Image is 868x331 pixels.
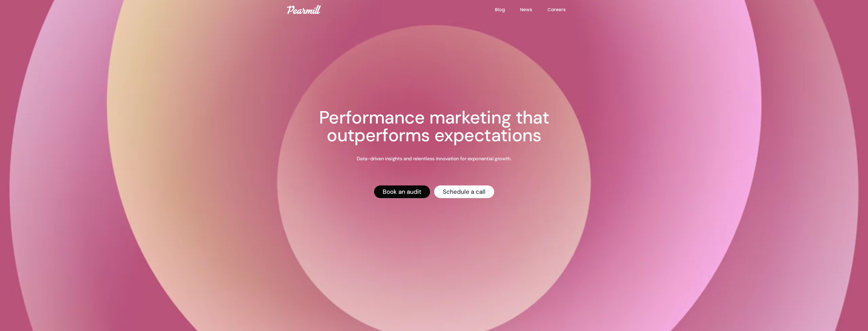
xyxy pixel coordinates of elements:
a: Careers [547,6,581,13]
img: Pearmill logo [287,5,321,14]
a: News [520,6,547,13]
h1: Performance marketing that outperforms expectations [292,109,576,144]
a: Blog [495,6,520,13]
p: Data-driven insights and relentless innovation for exponential growth. [357,155,511,162]
a: Book an audit [374,185,430,198]
a: Schedule a call [434,185,494,198]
